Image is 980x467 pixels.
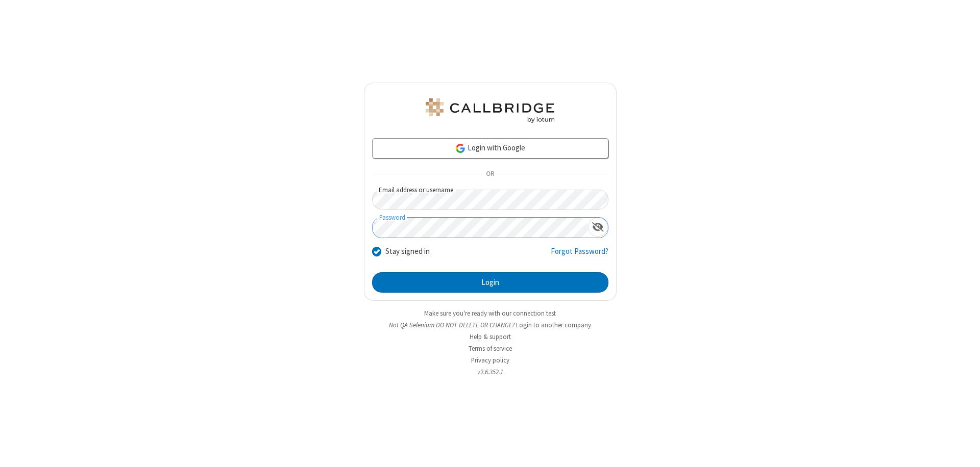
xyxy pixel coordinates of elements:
label: Stay signed in [385,246,430,257]
img: QA Selenium DO NOT DELETE OR CHANGE [424,98,556,123]
a: Make sure you're ready with our connection test [424,309,556,318]
button: Login [372,272,608,293]
li: Not QA Selenium DO NOT DELETE OR CHANGE? [364,320,617,330]
iframe: Chat [954,440,972,460]
span: OR [482,167,498,181]
a: Terms of service [469,344,512,353]
img: google-icon.png [455,143,466,154]
a: Privacy policy [471,356,509,365]
input: Password [373,218,588,238]
a: Help & support [470,332,511,341]
a: Forgot Password? [551,246,608,265]
a: Login with Google [372,138,608,159]
input: Email address or username [372,190,608,210]
li: v2.6.352.1 [364,367,617,377]
button: Login to another company [516,320,591,330]
div: Show password [588,218,608,237]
